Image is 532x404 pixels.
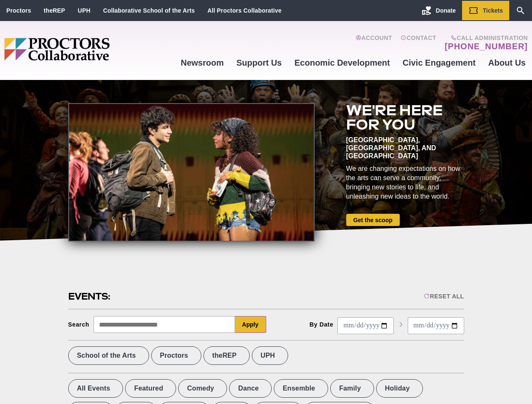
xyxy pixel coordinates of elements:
label: Family [330,379,374,398]
div: Search [68,321,90,328]
a: Collaborative School of the Arts [103,7,195,14]
a: Donate [415,1,462,20]
a: theREP [44,7,65,14]
a: UPH [78,7,91,14]
span: Tickets [483,7,503,14]
a: About Us [482,51,532,74]
span: Call Administration [442,35,528,41]
a: Get the scoop [346,214,400,226]
a: Newsroom [174,51,230,74]
div: We are changing expectations on how the arts can serve a community, bringing new stories to life,... [346,164,464,201]
button: Apply [235,316,266,333]
h2: We're here for you [346,103,464,132]
label: Holiday [376,379,423,398]
label: All Events [68,379,123,398]
div: By Date [310,321,334,328]
label: Featured [125,379,176,398]
a: Support Us [230,51,288,74]
a: Tickets [462,1,509,20]
a: [PHONE_NUMBER] [445,41,528,51]
div: [GEOGRAPHIC_DATA], [GEOGRAPHIC_DATA], and [GEOGRAPHIC_DATA] [346,136,464,160]
label: School of the Arts [68,346,149,365]
a: All Proctors Collaborative [207,7,281,14]
label: theREP [203,346,250,365]
label: Dance [229,379,272,398]
label: UPH [252,346,288,365]
a: Contact [401,35,436,51]
label: Ensemble [274,379,328,398]
a: Account [356,35,392,51]
label: Proctors [151,346,201,365]
a: Search [509,1,532,20]
a: Proctors [6,7,31,14]
a: Civic Engagement [396,51,482,74]
label: Comedy [178,379,227,398]
a: Economic Development [288,51,396,74]
span: Donate [436,7,456,14]
img: Proctors logo [4,38,174,61]
h2: Events: [68,290,112,303]
div: Reset All [424,293,464,300]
